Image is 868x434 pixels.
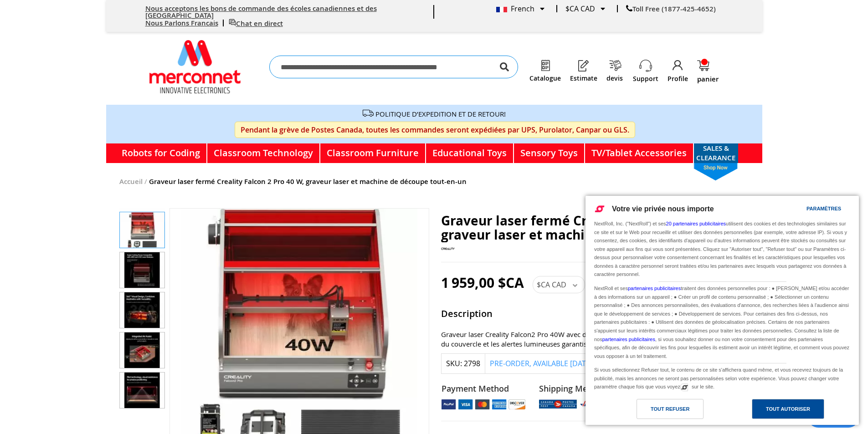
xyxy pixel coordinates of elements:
[592,363,852,392] div: Si vous sélectionnez Refuser tout, le contenu de ce site s'affichera quand même, et vous recevrez...
[235,122,635,138] span: Pendant la grève de Postes Canada, toutes les commandes seront expédiées par UPS, Purolator, Canp...
[591,399,722,424] a: Tout refuser
[628,286,681,291] a: partenaires publicitaires
[229,19,236,26] img: live chat
[612,205,714,213] span: Votre vie privée nous importe
[539,383,667,395] strong: Shipping Method
[149,40,241,93] a: store logo
[766,404,810,414] div: Tout autoriser
[565,4,579,14] span: $CA
[533,276,585,293] div: $CA CAD
[320,143,426,163] a: Classroom Furniture
[570,75,597,82] a: Estimate
[119,368,165,408] div: Graveur laser fermé Creality Falcon 2 Pro 40 W, graveur laser et machine de découpe tout-en-un
[694,143,738,163] a: SALES & CLEARANCEshop now
[668,74,688,83] a: Profile
[441,249,455,258] a: Creality3D
[149,177,467,186] strong: Graveur laser fermé Creality Falcon 2 Pro 40 W, graveur laser et machine de découpe tout-en-un
[585,143,694,163] a: TV/Tablet Accessories
[722,399,853,424] a: Tout autoriser
[552,280,566,290] span: CAD
[496,4,534,14] span: French
[442,383,526,395] strong: Payment Method
[806,204,841,214] div: Paramètres
[580,4,595,14] span: CAD
[514,143,585,163] a: Sensory Toys
[441,307,749,323] strong: Description
[633,74,658,83] a: Support
[119,208,165,248] div: Graveur laser fermé Creality Falcon 2 Pro 40 W, graveur laser et machine de découpe tout-en-un
[229,19,283,28] a: Chat en direct
[577,59,590,72] img: Estimate
[441,330,749,349] div: Graveur laser Creality Falcon2 Pro 40W avec deux capteurs, affichant l'état d'étanchéité, les arr...
[119,288,165,328] div: Graveur laser fermé Creality Falcon 2 Pro 40 W, graveur laser et machine de découpe tout-en-un
[529,75,561,82] a: Catalogue
[592,282,852,361] div: NextRoll et ses traitent des données personnelles pour : ● [PERSON_NAME] et/ou accéder à des info...
[496,5,544,12] div: French
[651,404,689,414] div: Tout refuser
[592,219,852,280] div: NextRoll, Inc. ("NextRoll") et ses utilisent des cookies et des technologies similaires sur ce si...
[207,143,320,163] a: Classroom Technology
[672,59,684,72] img: Profile.png
[446,358,462,368] strong: SKU
[441,273,524,292] span: 1 959,00 $CA
[115,143,207,163] a: Robots for Coding
[537,280,550,290] span: $CA
[689,163,742,181] span: shop now
[119,328,165,368] div: Graveur laser fermé Creality Falcon 2 Pro 40 W, graveur laser et machine de découpe tout-en-un
[490,358,592,368] span: Pre-order, Available [DATE]
[426,143,514,163] a: Educational Toys
[496,7,507,12] img: French.png
[120,292,164,328] img: Graveur laser fermé Creality Falcon 2 Pro 40 W, graveur laser et machine de découpe tout-en-un
[464,358,480,369] div: 2798
[626,4,716,14] a: Toll Free (1877-425-4652)
[21,6,39,15] span: Aide
[145,4,377,20] a: Nous acceptons les bons de commande des écoles canadiennes et des [GEOGRAPHIC_DATA]
[375,109,506,118] a: POLITIQUE D’EXPEDITION ET DE RETOUR!
[791,201,812,218] a: Paramètres
[697,60,719,82] a: panier
[119,248,165,288] div: Graveur laser fermé Creality Falcon 2 Pro 40 W, graveur laser et machine de découpe tout-en-un
[539,59,552,72] img: Catalogue
[120,373,164,408] img: Graveur laser fermé Creality Falcon 2 Pro 40 W, graveur laser et machine de découpe tout-en-un
[119,177,143,186] a: Accueil
[565,5,605,12] div: $CA CAD
[666,221,726,226] a: 20 partenaires publicitaires
[120,212,164,248] img: Graveur laser fermé Creality Falcon 2 Pro 40 W, graveur laser et machine de découpe tout-en-un
[602,337,655,342] a: partenaires publicitaires
[441,212,748,244] span: Graveur laser fermé Creality Falcon 2 Pro 40 W, graveur laser et machine de découpe tout-en-un
[441,242,455,256] img: Creality3D
[697,76,719,82] span: panier
[145,18,218,28] a: Nous Parlons Francais
[120,252,164,288] img: Graveur laser fermé Creality Falcon 2 Pro 40 W, graveur laser et machine de découpe tout-en-un
[120,332,164,368] img: Graveur laser fermé Creality Falcon 2 Pro 40 W, graveur laser et machine de découpe tout-en-un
